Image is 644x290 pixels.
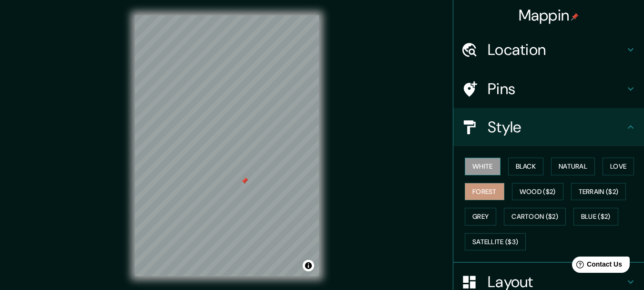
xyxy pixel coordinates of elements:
[573,208,618,226] button: Blue ($2)
[571,183,626,201] button: Terrain ($2)
[559,253,634,279] iframe: Help widget launcher
[465,158,501,175] button: White
[488,79,625,98] h4: Pins
[603,158,634,175] button: Love
[488,40,625,59] h4: Location
[465,183,504,201] button: Forest
[551,158,595,175] button: Natural
[512,183,563,201] button: Wood ($2)
[465,208,496,226] button: Grey
[571,13,579,21] img: pin-icon.png
[508,158,544,175] button: Black
[303,260,314,271] button: Toggle attribution
[465,233,526,251] button: Satellite ($3)
[488,118,625,137] h4: Style
[453,108,644,146] div: Style
[453,70,644,108] div: Pins
[504,208,566,226] button: Cartoon ($2)
[519,6,579,25] h4: Mappin
[453,31,644,69] div: Location
[135,15,319,276] canvas: Map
